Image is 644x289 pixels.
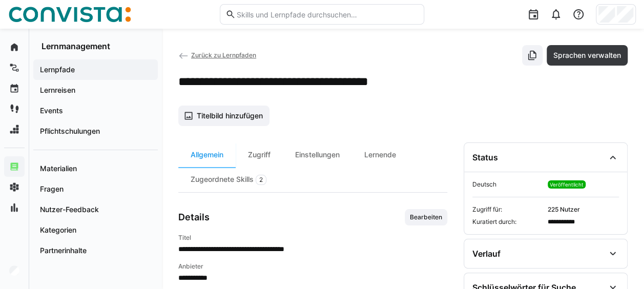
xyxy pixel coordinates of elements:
[236,142,283,167] div: Zugriff
[178,106,269,126] button: Titelbild hinzufügen
[236,10,419,19] input: Skills und Lernpfade durchsuchen…
[283,142,352,167] div: Einstellungen
[178,142,236,167] div: Allgemein
[409,213,443,221] span: Bearbeiten
[472,152,498,162] div: Status
[547,45,628,66] button: Sprachen verwalten
[178,167,279,192] div: Zugeordnete Skills
[191,51,256,59] span: Zurück zu Lernpfaden
[178,51,256,59] a: Zurück zu Lernpfaden
[178,234,447,242] h4: Titel
[550,181,584,188] span: Veröffentlicht
[405,209,447,225] button: Bearbeiten
[472,205,544,214] span: Zugriff für:
[195,111,264,121] span: Titelbild hinzufügen
[178,262,447,271] h4: Anbieter
[472,180,544,189] span: Deutsch
[352,142,408,167] div: Lernende
[259,176,263,184] span: 2
[178,212,210,223] h3: Details
[548,205,619,214] span: 225 Nutzer
[472,218,544,226] span: Kuratiert durch:
[472,249,501,259] div: Verlauf
[552,50,622,60] span: Sprachen verwalten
